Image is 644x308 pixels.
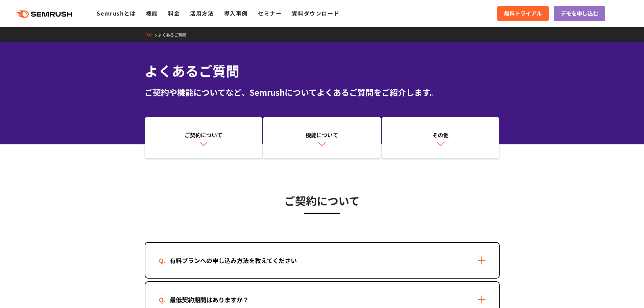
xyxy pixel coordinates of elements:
[190,9,214,17] a: 活用方法
[504,9,542,18] span: 無料トライアル
[97,9,136,17] a: Semrushとは
[145,61,500,81] h1: よくあるご質問
[497,6,549,21] a: 無料トライアル
[560,9,598,18] span: デモを申し込む
[292,9,339,17] a: 資料ダウンロード
[224,9,248,17] a: 導入事例
[148,131,259,139] div: ご契約について
[146,9,158,17] a: 機能
[382,117,500,159] a: その他
[145,86,500,98] div: ご契約や機能についてなど、Semrushについてよくあるご質問をご紹介します。
[258,9,282,17] a: セミナー
[158,32,191,38] a: よくあるご質問
[159,295,260,305] div: 最低契約期間はありますか？
[266,131,378,139] div: 機能について
[168,9,180,17] a: 料金
[145,192,500,209] h3: ご契約について
[385,131,496,139] div: その他
[263,117,381,159] a: 機能について
[145,32,158,38] a: TOP
[554,6,605,21] a: デモを申し込む
[159,256,308,265] div: 有料プランへの申し込み方法を教えてください
[145,117,263,159] a: ご契約について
